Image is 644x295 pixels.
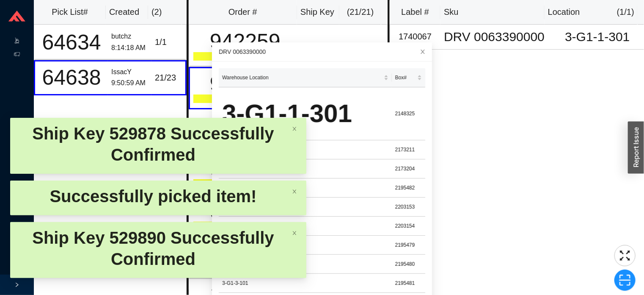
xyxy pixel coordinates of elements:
[420,49,426,55] span: close
[413,42,432,61] button: Close
[392,236,425,255] td: 2195479
[617,5,634,19] div: ( 1 / 1 )
[39,67,105,88] div: 64638
[151,5,179,19] div: ( 2 )
[444,31,548,43] div: DRV 0063390000
[395,73,416,82] span: Box#
[392,274,425,293] td: 2195481
[219,68,392,87] th: Warehouse Location sortable
[615,249,635,262] span: fullscreen
[111,67,148,78] div: IssacY
[292,231,297,236] span: close
[392,68,425,87] th: Box# sortable
[219,47,425,56] div: DRV 0063390000
[17,186,289,207] div: Successfully picked item!
[17,227,289,270] div: Ship Key 529890 Successfully Confirmed
[393,30,437,44] div: 1740067
[392,217,425,236] td: 2203154
[111,42,148,54] div: 8:14:18 AM
[193,31,297,52] div: 942259
[304,39,341,53] div: 529873
[292,189,297,194] span: close
[614,270,636,291] button: scan
[193,52,297,61] div: Ground
[155,35,182,49] div: 1 / 1
[614,245,636,266] button: fullscreen
[193,116,297,137] div: 942310
[347,39,383,53] div: 1 / 1
[155,71,182,85] div: 21 / 23
[222,73,382,82] span: Warehouse Location
[554,31,641,43] div: 3-G1-1-301
[392,255,425,274] td: 2195480
[392,178,425,198] td: 2195482
[111,78,148,89] div: 9:50:59 AM
[111,31,148,42] div: butchz
[548,5,580,19] div: Location
[39,32,105,53] div: 64634
[392,159,425,178] td: 2173204
[17,123,289,165] div: Ship Key 529878 Successfully Confirmed
[392,140,425,159] td: 2173211
[392,198,425,217] td: 2203153
[343,5,378,19] div: ( 21 / 21 )
[292,126,297,131] span: close
[193,95,297,103] div: Ground
[615,274,635,287] span: scan
[222,92,388,135] div: 3-G1-1-301
[392,87,425,140] td: 2148325
[193,73,297,95] div: 942243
